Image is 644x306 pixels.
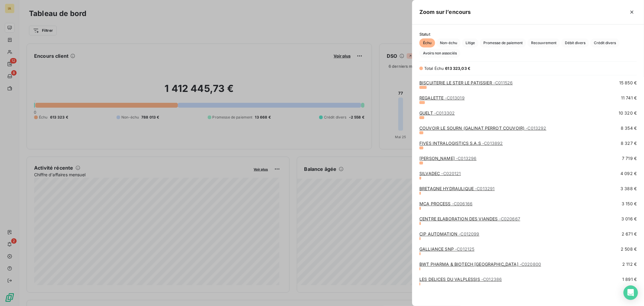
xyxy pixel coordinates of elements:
[419,231,479,236] a: CIP AUTOMATION
[419,110,455,116] a: GUELT
[419,186,495,191] a: BRETAGNE HYDRAULIQUE
[493,80,513,85] span: - C011526
[499,216,520,221] span: - C020667
[459,231,479,236] span: - C012099
[621,246,637,252] span: 2 508 €
[436,38,461,47] button: Non-échu
[419,8,471,16] h5: Zoom sur l’encours
[445,95,465,100] span: - C013019
[419,277,502,282] a: LES DELICES DU VALPLESSIS
[481,277,502,282] span: - C012386
[412,79,644,299] div: grid
[424,66,444,71] span: Total Échu
[527,38,560,47] button: Recouvrement
[452,201,473,206] span: - C006166
[620,171,637,177] span: 4 092 €
[619,80,637,86] span: 15 850 €
[561,38,589,47] button: Débit divers
[455,246,474,252] span: - C012125
[419,262,541,267] a: BWT PHARMA & BIOTECH [GEOGRAPHIC_DATA]
[520,262,541,267] span: - C020800
[456,156,476,161] span: - C013296
[480,38,526,47] button: Promesse de paiement
[419,95,465,100] a: REGALETTE
[419,49,460,58] button: Avoirs non associés
[462,38,479,47] button: Litige
[622,155,637,161] span: 7 719 €
[622,276,637,282] span: 1 891 €
[419,201,473,206] a: MCA PROCESS
[622,261,637,267] span: 2 112 €
[622,201,637,207] span: 3 150 €
[441,171,461,176] span: - C020121
[621,216,637,222] span: 3 016 €
[419,80,513,85] a: BISCUITERIE LE STER LE PATISSIER
[419,125,546,131] a: COUVOIR LE SOURN (GALINAT PERROT COUVOIR)
[620,186,637,192] span: 3 388 €
[622,231,637,237] span: 2 671 €
[475,186,495,191] span: - C013291
[526,125,546,131] span: - C013292
[419,246,474,252] a: GALLIANCE SNP
[419,141,503,146] a: FIVES INTRALOGISTICS S.A.S
[623,285,638,300] div: Open Intercom Messenger
[445,66,471,71] span: 613 323,03 €
[434,110,455,116] span: - C013302
[590,38,620,47] button: Crédit divers
[419,171,461,176] a: SILVADEC
[621,125,637,131] span: 8 354 €
[619,110,637,116] span: 10 320 €
[419,32,637,37] span: Statut
[621,140,637,146] span: 8 327 €
[419,216,520,221] a: CENTRE ELABORATION DES VIANDES
[419,38,435,47] button: Échu
[482,141,503,146] span: - C013892
[621,95,637,101] span: 11 741 €
[419,156,476,161] a: [PERSON_NAME]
